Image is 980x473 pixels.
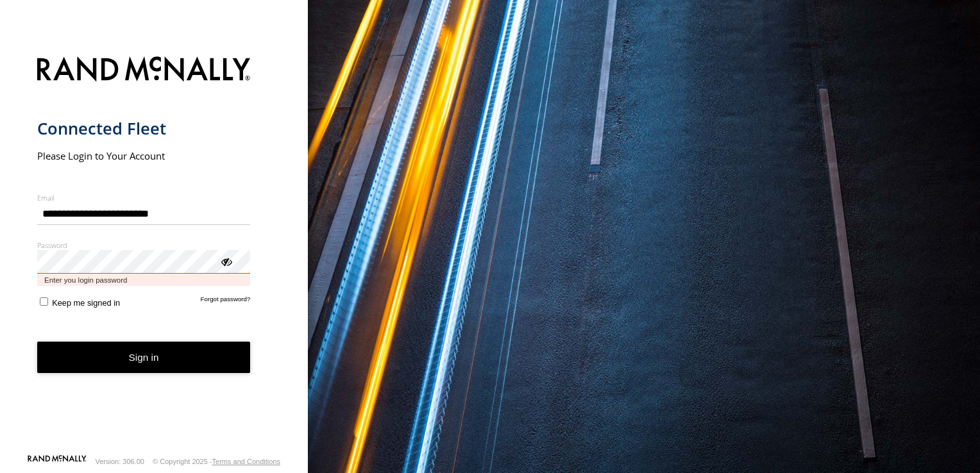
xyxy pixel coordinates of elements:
[37,118,251,139] h1: Connected Fleet
[37,49,271,454] form: main
[37,342,251,373] button: Sign in
[37,193,251,203] label: Email
[201,295,251,308] a: Forgot password?
[52,298,120,308] span: Keep me signed in
[153,458,280,465] div: © Copyright 2025 -
[28,455,87,468] a: Visit our Website
[96,458,144,465] div: Version: 306.00
[219,254,232,267] div: ViewPassword
[40,297,48,306] input: Keep me signed in
[37,54,251,87] img: Rand McNally
[212,458,280,465] a: Terms and Conditions
[37,240,251,250] label: Password
[37,149,251,162] h2: Please Login to Your Account
[37,274,251,286] span: Enter you login password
